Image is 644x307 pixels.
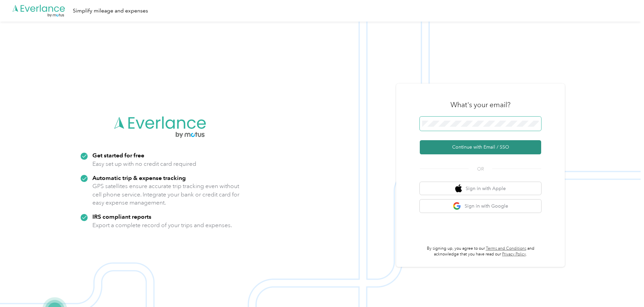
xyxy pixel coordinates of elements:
[420,199,541,213] button: google logoSign in with Google
[92,152,144,159] strong: Get started for free
[92,174,186,181] strong: Automatic trip & expense tracking
[420,140,541,154] button: Continue with Email / SSO
[469,165,492,173] span: OR
[73,7,148,15] div: Simplify mileage and expenses
[92,182,240,207] p: GPS satellites ensure accurate trip tracking even without cell phone service. Integrate your bank...
[420,182,541,195] button: apple logoSign in with Apple
[420,246,541,257] p: By signing up, you agree to our and acknowledge that you have read our .
[92,221,232,229] p: Export a complete record of your trips and expenses.
[502,252,526,257] a: Privacy Policy
[453,202,461,210] img: google logo
[92,160,196,168] p: Easy set up with no credit card required
[486,246,526,251] a: Terms and Conditions
[92,213,151,220] strong: IRS compliant reports
[455,184,462,193] img: apple logo
[450,100,510,110] h3: What's your email?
